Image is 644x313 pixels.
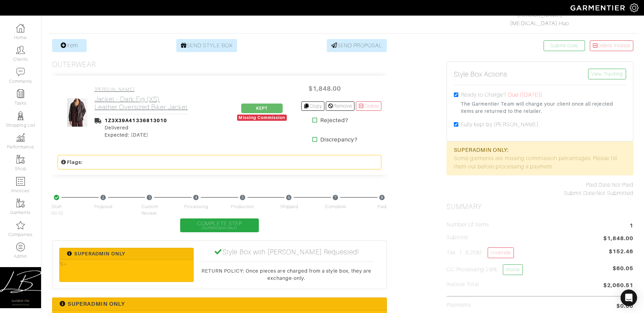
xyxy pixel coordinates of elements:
a: SEND STYLE BOX [176,39,237,52]
a: SEND PROPOSAL [327,39,387,52]
a: Copy [301,101,324,111]
img: graph-8b7af3c665d003b59727f371ae50e7771705bf0c487971e6e97d053d13c5068d.png [16,133,25,142]
a: View Tracking [588,69,626,79]
span: Due ([DATE]) [508,92,543,98]
h5: CC Processing 2.9% [447,264,523,275]
a: Delete Invoice [590,40,633,51]
img: custom-products-icon-6973edde1b6c6774590e2ad28d3d057f2f42decad08aa0e48061009ba2575b3a.png [16,243,25,251]
h4: [PERSON_NAME] [95,87,188,92]
a: Waive [503,264,523,275]
a: KEPT [241,105,283,111]
h5: Payments [447,302,471,309]
img: orders-icon-0abe47150d42831381b5fb84f609e132dff9fe21cb692f30cb5eec754e2cba89.png [16,177,25,186]
a: Submit Date [544,40,585,51]
h5: Invoice Total [447,281,479,288]
h2: Jacket - Dark Fig (XS) Leather Oversized Biker Jacket [95,95,188,111]
div: Expected: [DATE] [105,131,167,139]
span: 4 [193,195,199,200]
img: gear-icon-white-bd11855cb880d31180b6d7d6211b90ccbf57a29d726f0c71d8c61bd08dd39cc2.png [630,3,638,12]
span: 5 [240,195,246,200]
span: $1,848.00 [304,81,345,96]
h5: Style Box Actions [454,70,508,78]
span: 6 [286,195,292,200]
span: Submit Date: [564,190,597,196]
span: Superadmin Only [68,301,125,307]
b: SUPERADMIN ONLY: [454,147,509,153]
span: 1 [630,222,633,231]
label: Ready to Charge? [461,91,507,99]
small: The Garmentier Team will charge your client once all rejected items are returned to the retailer. [461,100,626,115]
h2: Summary [447,203,633,211]
a: Delete [356,101,381,111]
img: dashboard-icon-dbcd8f5a0b271acd01030246c82b418ddd0df26cd7fceb0bd07c9910d44c42f6.png [16,24,25,32]
img: comment-icon-a0a6a9ef722e966f86d9cbdc48e553b5cf19dbc54f86b18d962a5391bc8f6eb6.png [16,68,25,76]
img: stylists-icon-eb353228a002819b7ec25b43dbf5f0378dd9e0616d9560372ff212230b889e62.png [16,111,25,120]
h5: Tax ( : 8.25%) [447,247,514,258]
h5: Number of Items [447,222,489,228]
span: 2 [100,195,106,200]
span: $2,060.51 [603,281,633,291]
a: Override [488,247,514,258]
a: [PERSON_NAME] Jacket - Dark Fig (XS)Leather Oversized Biker Jacket [95,87,188,111]
span: Custom Review [142,204,158,217]
span: Complete [325,204,346,210]
div: Missing Commission [237,115,287,121]
strong: Rejected? [320,116,348,125]
span: $0.00 [616,302,633,310]
strong: Discrepancy? [320,136,358,144]
span: Superadmin Only [74,251,126,256]
img: garmentier-logo-header-white-b43fb05a5012e4ada735d5af1a66efaba907eab6374d6393d1fbf88cb4ef424d.png [567,2,630,14]
a: COMPLETE STEP(SUPERADMIN ONLY) [180,218,259,232]
span: KEPT [241,104,283,113]
img: reminder-icon-8004d30b9f0a5d33ae49ab947aed9ed385cf756f9e5892f1edd6e32f2345188e.png [16,89,25,98]
span: $1,848.00 [603,234,633,244]
img: garments-icon-b7da505a4dc4fd61783c78ac3ca0ef83fa9d6f193b1c9dc38574b1d14d53ca28.png [16,199,25,207]
span: Shipped [280,204,298,210]
h3: Outerwear [52,60,96,69]
small: Flags: [61,159,82,165]
span: Draft 10/10 [50,204,63,217]
div: Open Intercom Messenger [621,290,637,306]
span: Processing [184,204,208,210]
img: clients-icon-6bae9207a08558b7cb47a8932f037763ab4055f8c8b6bfacd5dc20c3e0201464.png [16,46,25,54]
span: Paid Date: [586,182,612,188]
a: Item [52,39,87,52]
img: companies-icon-14a0f246c7e91f24465de634b560f0151b0cc5c9ce11af5fac52e6d7d6371812.png [16,221,25,229]
span: Paid [378,204,387,210]
span: $152.46 [609,247,633,256]
img: garments-icon-b7da505a4dc4fd61783c78ac3ca0ef83fa9d6f193b1c9dc38574b1d14d53ca28.png [16,155,25,164]
p: RETURN POLICY: Once pieces are charged from a style box, they are exchange-only. [199,267,374,282]
div: Some garments are missing commission percentages. Please fill them out before processing a payment. [447,141,633,175]
div: Not Paid Not Submitted [447,181,633,197]
a: Remove [326,101,354,111]
span: 8 [379,195,385,200]
img: Leather-Oversized-Biker-Jacket-203DKF.jpeg [67,98,88,127]
span: 7 [333,195,339,200]
a: 1Z3X39A41336813010 [105,118,167,123]
span: Proposal [94,204,113,210]
a: [MEDICAL_DATA] Huo [510,20,569,27]
h5: Style Box with [PERSON_NAME] Requested! [199,248,374,256]
span: (SUPERADMIN ONLY) [197,226,242,230]
span: $60.05 [613,264,633,278]
label: Fully kept by [PERSON_NAME] [461,120,539,129]
span: 3 [147,195,153,200]
div: %> [59,248,194,282]
div: Delivered [105,124,167,131]
span: Production [231,204,254,210]
h5: Subtotal [447,234,468,241]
